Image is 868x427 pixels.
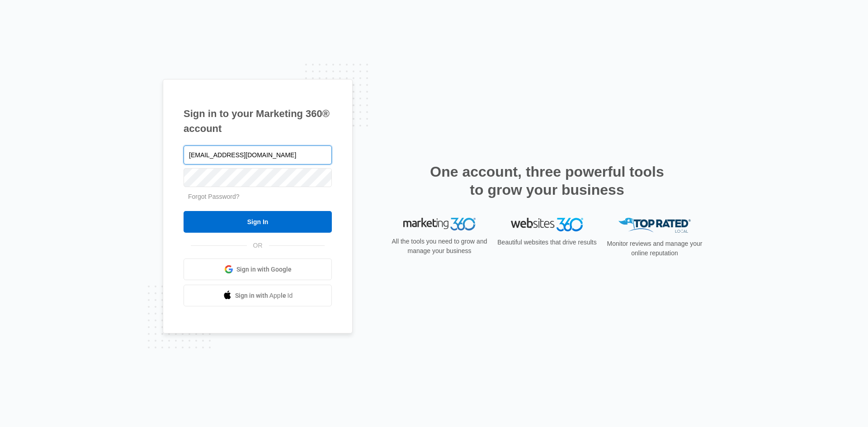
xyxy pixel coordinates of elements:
span: Sign in with Google [236,265,292,274]
a: Sign in with Apple Id [184,285,332,306]
span: OR [247,241,269,250]
p: Monitor reviews and manage your online reputation [604,239,705,258]
span: Sign in with Apple Id [235,291,293,300]
p: Beautiful websites that drive results [496,238,598,247]
img: Top Rated Local [618,218,691,233]
a: Sign in with Google [184,258,332,280]
h1: Sign in to your Marketing 360® account [184,106,332,136]
input: Email [184,145,332,164]
p: All the tools you need to grow and manage your business [389,237,490,256]
img: Websites 360 [511,218,583,231]
h2: One account, three powerful tools to grow your business [427,163,667,199]
input: Sign In [184,211,332,233]
img: Marketing 360 [403,218,476,230]
a: Forgot Password? [188,193,240,200]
